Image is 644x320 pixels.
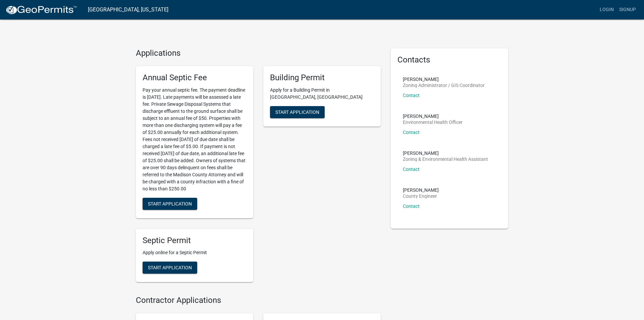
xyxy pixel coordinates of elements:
[403,77,485,82] p: [PERSON_NAME]
[143,236,247,245] h5: Septic Permit
[403,93,420,98] a: Contact
[597,3,616,16] a: Login
[397,55,501,65] h5: Contacts
[403,114,463,119] p: [PERSON_NAME]
[403,203,420,209] a: Contact
[270,106,325,118] button: Start Application
[270,87,374,101] p: Apply for a Building Permit in [GEOGRAPHIC_DATA], [GEOGRAPHIC_DATA]
[275,109,319,115] span: Start Application
[270,73,374,83] h5: Building Permit
[403,167,420,172] a: Contact
[403,188,439,192] p: [PERSON_NAME]
[143,249,247,256] p: Apply online for a Septic Permit
[403,83,485,88] p: Zoning Administrator / GIS Coordinator
[616,3,639,16] a: Signup
[403,130,420,135] a: Contact
[148,265,192,270] span: Start Application
[143,73,247,83] h5: Annual Septic Fee
[136,48,381,58] h4: Applications
[136,48,381,287] wm-workflow-list-section: Applications
[88,4,168,15] a: [GEOGRAPHIC_DATA], [US_STATE]
[403,157,488,162] p: Zoning & Environmental Health Assistant
[148,201,192,206] span: Start Application
[143,198,197,210] button: Start Application
[403,120,463,125] p: Environmental Health Officer
[403,151,488,155] p: [PERSON_NAME]
[143,87,247,192] p: Pay your annual septic fee. The payment deadline is [DATE]. Late payments will be assessed a late...
[403,194,439,198] p: County Engineer
[136,295,381,305] h4: Contractor Applications
[143,262,197,274] button: Start Application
